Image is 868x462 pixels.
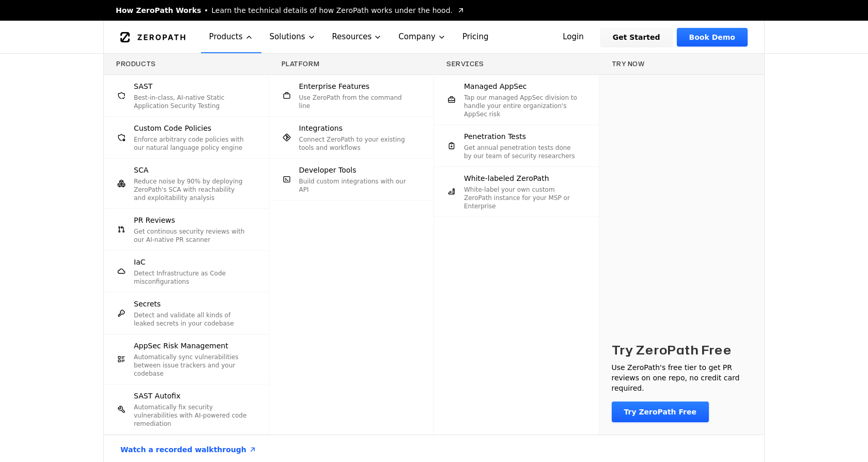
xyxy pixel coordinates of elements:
p: Get annual penetration tests done by our team of security researchers [464,144,578,160]
nav: Global [103,21,765,53]
a: Try ZeroPath Free [612,402,709,422]
span: Developer Tools [299,165,357,175]
span: Enterprise Features [299,81,370,91]
h3: Try now [612,60,752,68]
button: Solutions [261,21,324,53]
p: Use ZeroPath from the command line [299,94,413,110]
a: Penetration TestsGet annual penetration tests done by our team of security researchers [434,125,599,166]
a: Get Started [600,28,673,47]
p: Detect Infrastructure as Code misconfigurations [134,269,248,286]
span: Learn the technical details of how ZeroPath works under the hood. [211,5,453,16]
span: Managed AppSec [464,81,527,91]
span: SAST Autofix [134,391,180,401]
span: White-labeled ZeroPath [464,173,549,183]
button: Company [390,21,454,53]
span: SCA [134,165,148,175]
a: Custom Code PoliciesEnforce arbitrary code policies with our natural language policy engine [104,117,269,158]
h3: Products [116,60,256,68]
span: IaC [134,257,145,267]
span: How ZeroPath Works [116,5,201,16]
a: Managed AppSecTap our managed AppSec division to handle your entire organization's AppSec risk [434,75,599,125]
span: SAST [134,81,152,91]
a: White-labeled ZeroPathWhite-label your own custom ZeroPath instance for your MSP or Enterprise [434,167,599,217]
p: Use ZeroPath's free tier to get PR reviews on one repo, no credit card required. [612,362,752,393]
a: SASTBest-in-class, AI-native Static Application Security Testing [104,75,269,116]
a: IntegrationsConnect ZeroPath to your existing tools and workflows [269,117,434,158]
a: PR ReviewsGet continous security reviews with our AI-native PR scanner [104,209,269,250]
span: Penetration Tests [464,131,526,142]
a: AppSec Risk ManagementAutomatically sync vulnerabilities between issue trackers and your codebase [104,334,269,384]
a: Login [550,28,596,47]
a: Developer ToolsBuild custom integrations with our API [269,159,434,200]
span: Integrations [299,123,343,133]
p: Automatically fix security vulnerabilities with AI-powered code remediation [134,403,248,428]
a: SAST AutofixAutomatically fix security vulnerabilities with AI-powered code remediation [104,384,269,434]
a: SecretsDetect and validate all kinds of leaked secrets in your codebase [104,292,269,334]
span: Custom Code Policies [134,123,211,133]
p: Reduce noise by 90% by deploying ZeroPath's SCA with reachability and exploitability analysis [134,177,248,202]
a: Book Demo [677,28,748,47]
h3: Services [446,60,586,68]
a: Pricing [454,21,497,53]
p: Detect and validate all kinds of leaked secrets in your codebase [134,311,248,328]
p: Connect ZeroPath to your existing tools and workflows [299,135,413,152]
p: Enforce arbitrary code policies with our natural language policy engine [134,135,248,152]
p: Tap our managed AppSec division to handle your entire organization's AppSec risk [464,94,578,118]
a: IaCDetect Infrastructure as Code misconfigurations [104,251,269,292]
h3: Try ZeroPath Free [612,342,732,358]
h3: Platform [282,60,422,68]
span: PR Reviews [134,215,175,225]
p: White-label your own custom ZeroPath instance for your MSP or Enterprise [464,186,578,210]
p: Best-in-class, AI-native Static Application Security Testing [134,94,248,110]
button: Resources [324,21,391,53]
a: How ZeroPath WorksLearn the technical details of how ZeroPath works under the hood. [116,5,465,16]
span: Secrets [134,299,161,309]
p: Automatically sync vulnerabilities between issue trackers and your codebase [134,353,248,378]
span: AppSec Risk Management [134,341,228,351]
p: Get continous security reviews with our AI-native PR scanner [134,227,248,244]
button: Products [201,21,261,53]
a: SCAReduce noise by 90% by deploying ZeroPath's SCA with reachability and exploitability analysis [104,159,269,208]
p: Build custom integrations with our API [299,177,413,194]
a: Enterprise FeaturesUse ZeroPath from the command line [269,75,434,116]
